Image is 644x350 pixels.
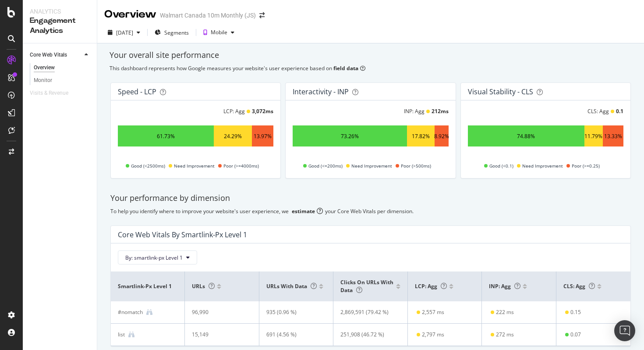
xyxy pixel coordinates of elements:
div: list [118,331,125,339]
div: Overview [34,63,55,72]
div: 2,557 ms [422,308,444,316]
div: Core Web Vitals [30,50,67,60]
div: #nomatch [118,308,143,316]
span: Clicks on URLs with data [340,279,393,294]
span: Poor (>500ms) [401,161,431,171]
div: 13.33% [604,132,622,140]
button: [DATE] [104,25,144,39]
button: By: smartlink-px Level 1 [118,250,197,264]
div: 13.97% [254,132,272,140]
div: Your overall site performance [110,50,632,61]
div: [DATE] [116,29,133,36]
div: 96,990 [192,308,246,316]
div: Walmart Canada 10m Monthly (JS) [160,11,256,20]
div: 222 ms [496,308,514,316]
a: Core Web Vitals [30,50,82,60]
div: 272 ms [496,331,514,339]
div: 17.82% [412,132,430,140]
div: 8.92% [434,132,449,140]
div: Your performance by dimension [110,193,631,204]
div: Visual Stability - CLS [468,87,533,96]
div: 11.79% [584,132,602,140]
div: INP: Agg [404,107,425,115]
div: 0.1 [616,107,623,115]
span: Poor (>=4000ms) [223,161,259,171]
span: By: smartlink-px Level 1 [125,254,183,261]
span: Need Improvement [174,161,215,171]
div: To help you identify where to improve your website's user experience, we your Core Web Vitals per... [110,207,631,215]
span: URLs [192,282,215,290]
div: 73.26% [341,132,359,140]
div: Overview [104,7,156,22]
div: 2,797 ms [422,331,444,339]
span: CLS: Agg [563,282,595,290]
div: Open Intercom Messenger [614,320,635,341]
div: 61.73% [157,132,175,140]
div: Engagement Analytics [30,16,90,36]
div: Mobile [211,30,227,35]
a: Visits & Revenue [30,89,77,98]
span: Poor (>=0.25) [572,161,600,171]
div: This dashboard represents how Google measures your website's user experience based on [110,64,632,72]
span: Good (<=200ms) [308,161,343,171]
span: LCP: Agg [415,282,447,290]
div: 935 (0.96 %) [266,308,320,316]
span: Good (<2500ms) [131,161,165,171]
div: 15,149 [192,331,246,339]
div: 0.15 [570,308,581,316]
span: smartlink-px Level 1 [118,282,175,290]
span: Need Improvement [522,161,563,171]
div: arrow-right-arrow-left [259,12,265,18]
div: 2,869,591 (79.42 %) [340,308,394,316]
div: Visits & Revenue [30,89,68,98]
div: 24.29% [224,132,242,140]
span: Segments [164,29,189,36]
div: 0.07 [570,331,581,339]
div: 74.88% [517,132,535,140]
div: 691 (4.56 %) [266,331,320,339]
span: INP: Agg [489,282,520,290]
b: field data [333,64,358,72]
a: Monitor [34,76,91,85]
span: Good (<0.1) [489,161,513,171]
div: Monitor [34,76,52,85]
div: LCP: Agg [223,107,245,115]
span: URLs with data [266,282,317,290]
div: 3,072 ms [252,107,273,115]
div: Interactivity - INP [293,87,349,96]
div: Analytics [30,7,90,16]
span: Need Improvement [351,161,392,171]
button: Segments [151,25,192,39]
a: Overview [34,63,91,72]
div: estimate [292,207,315,215]
div: 212 ms [432,107,449,115]
div: Speed - LCP [118,87,156,96]
button: Mobile [200,25,238,39]
div: 251,908 (46.72 %) [340,331,394,339]
div: CLS: Agg [587,107,609,115]
div: Core Web Vitals By smartlink-px Level 1 [118,230,247,239]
